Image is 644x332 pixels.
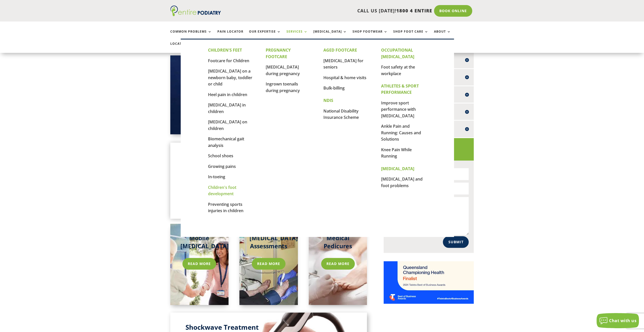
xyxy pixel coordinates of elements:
a: Knee Pain While Running [381,147,412,159]
a: Book Online [434,5,472,17]
strong: AGED FOOTCARE [323,47,357,53]
span: Chat with us [609,318,636,323]
h2: Mobile [MEDICAL_DATA] [180,234,219,253]
strong: NDIS [323,98,333,103]
a: Common Problems [170,30,212,41]
a: Our Expertise [249,30,281,41]
button: Submit [443,236,469,248]
a: National Disability Insurance Scheme [323,108,359,120]
strong: CHILDREN'S FEET [208,47,242,53]
a: [MEDICAL_DATA] during pregnancy [266,64,300,76]
a: Bulk-billing [323,85,345,91]
a: Read more [321,258,355,270]
a: Telstra Business Awards QLD State Finalist - Championing Health Category [384,300,474,305]
strong: [MEDICAL_DATA] [381,166,414,171]
a: Biomechanical gait analysis [208,136,244,148]
a: Ankle Pain and Running: Causes and Solutions [381,123,421,142]
strong: ATHLETES & SPORT PERFORMANCE [381,83,419,95]
strong: PREGNANCY FOOTCARE [266,47,291,59]
a: [MEDICAL_DATA] on a newborn baby, toddler or child [208,68,252,87]
a: About [434,30,451,41]
button: Chat with us [596,313,639,328]
a: In-toeing [208,174,225,180]
a: Improve sport performance with [MEDICAL_DATA] [381,100,416,119]
a: [MEDICAL_DATA] and foot problems [381,176,423,188]
a: Hospital & home visits [323,75,366,80]
a: Growing pains [208,164,236,169]
a: School shoes [208,153,233,159]
span: 1800 4 ENTIRE [396,8,432,14]
a: Preventing sports injuries in children [208,202,243,214]
h2: Medical Pedicures [319,234,357,253]
a: Read more [252,258,285,270]
a: Children's foot development [208,185,236,197]
a: Ingrown toenails during pregnancy [266,81,300,93]
a: [MEDICAL_DATA] [313,30,347,41]
a: Entire Podiatry [170,12,221,17]
img: logo (1) [170,6,221,16]
p: CALL US [DATE]! [240,8,432,14]
a: Foot safety at the workplace [381,64,415,76]
a: [MEDICAL_DATA] on children [208,119,247,131]
a: Locations [170,42,196,53]
a: Heel pain in children [208,92,247,97]
a: Shop Foot Care [393,30,428,41]
a: [MEDICAL_DATA] for seniors [323,58,363,70]
h2: [MEDICAL_DATA] Assessments [250,234,288,253]
a: Read more [182,258,216,270]
strong: OCCUPATIONAL [MEDICAL_DATA] [381,47,414,59]
a: Pain Locator [217,30,243,41]
img: Telstra Business Awards QLD State Finalist - Championing Health Category [384,261,474,304]
a: Footcare for Children [208,58,249,63]
a: [MEDICAL_DATA] in children [208,102,246,114]
a: Services [286,30,308,41]
a: Shop Footwear [352,30,388,41]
